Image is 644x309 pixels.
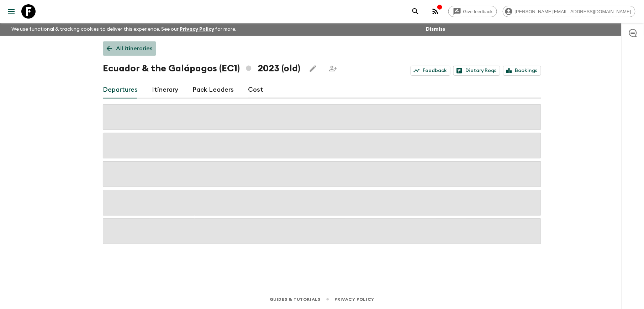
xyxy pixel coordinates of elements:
button: search adventures [408,4,423,19]
a: Feedback [411,66,450,76]
a: Pack Leaders [192,81,234,98]
span: Share this itinerary [326,61,340,76]
a: Privacy Policy [180,27,214,32]
a: Dietary Reqs [453,66,500,76]
button: Edit this itinerary [306,61,320,76]
a: Give feedback [448,6,497,17]
a: Departures [103,81,138,98]
p: We use functional & tracking cookies to deliver this experience. See our for more. [9,23,239,36]
a: Privacy Policy [335,295,374,303]
a: Guides & Tutorials [270,295,321,303]
a: Itinerary [152,81,178,98]
a: Cost [248,81,263,98]
span: [PERSON_NAME][EMAIL_ADDRESS][DOMAIN_NAME] [511,9,635,14]
a: Bookings [503,66,541,76]
p: All itineraries [116,44,152,53]
button: menu [4,4,19,19]
span: Give feedback [459,9,497,14]
button: Dismiss [424,24,447,34]
h1: Ecuador & the Galápagos (EC1) 2023 (old) [103,61,300,76]
div: [PERSON_NAME][EMAIL_ADDRESS][DOMAIN_NAME] [503,6,635,17]
a: All itineraries [103,41,156,56]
